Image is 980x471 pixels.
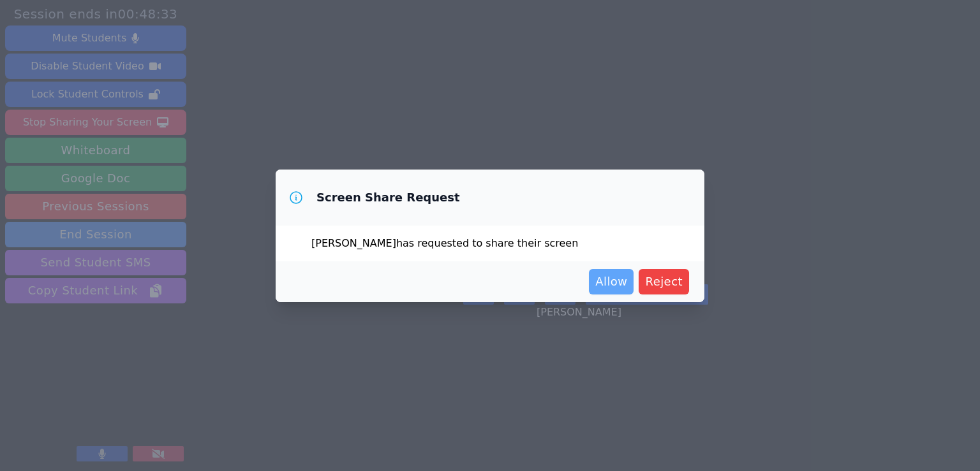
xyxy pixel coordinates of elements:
div: [PERSON_NAME] has requested to share their screen [276,226,704,261]
button: Allow [589,269,634,294]
h3: Screen Share Request [316,190,460,205]
span: Reject [645,273,683,291]
button: Reject [639,269,689,294]
span: Allow [595,273,627,291]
